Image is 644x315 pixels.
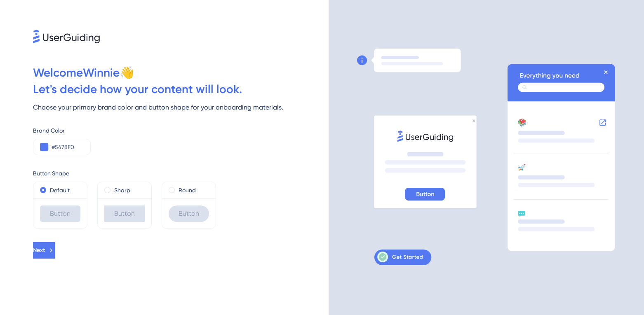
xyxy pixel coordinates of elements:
[33,103,329,112] div: Choose your primary brand color and button shape for your onboarding materials.
[33,168,329,178] div: Button Shape
[179,185,196,195] label: Round
[33,126,329,135] div: Brand Color
[169,205,209,222] div: Button
[33,245,45,255] span: Next
[33,65,329,81] div: Welcome Winnie 👋
[114,185,130,195] label: Sharp
[33,81,329,98] div: Let ' s decide how your content will look.
[33,242,55,259] button: Next
[104,205,145,222] div: Button
[50,185,70,195] label: Default
[40,205,80,222] div: Button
